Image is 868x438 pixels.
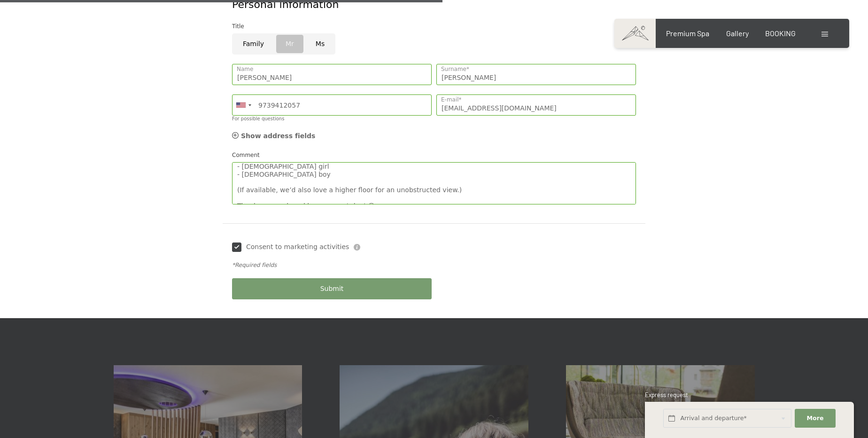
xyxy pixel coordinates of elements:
button: More [795,409,835,428]
div: United States: +1 [232,95,254,115]
span: Submit [320,284,344,294]
input: (201) 555-0123 [232,94,432,116]
span: Express request [645,391,688,399]
span: More [807,414,824,422]
a: Premium Spa [666,29,709,38]
label: For possible questions [232,116,284,121]
a: BOOKING [765,29,796,38]
div: Title [232,22,636,31]
span: Show address fields [241,132,315,140]
a: Gallery [726,29,749,38]
button: Submit [232,278,432,299]
div: *Required fields [232,261,636,269]
span: Consent to marketing activities [246,242,349,252]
